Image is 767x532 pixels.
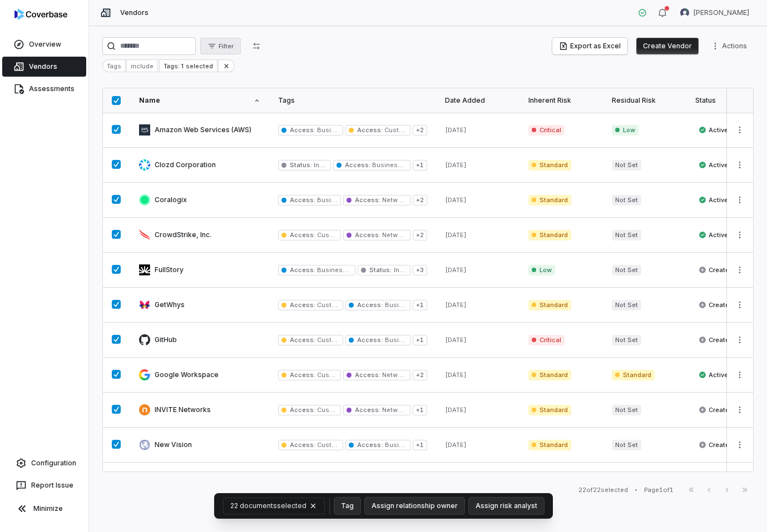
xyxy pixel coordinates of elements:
span: Access : [290,196,315,204]
button: More actions [731,262,749,278]
span: Created [699,440,733,449]
a: Overview [2,34,86,54]
span: Critical [528,125,565,135]
span: [DATE] [445,371,467,379]
span: + 1 [413,300,427,310]
span: Business Data [383,336,429,344]
span: + 2 [413,125,427,135]
span: Active [699,370,728,379]
span: Standard [528,300,571,310]
button: More actions [731,332,749,348]
span: Business Data [370,161,417,169]
span: Standard [528,370,571,380]
span: Created [699,405,733,414]
span: Access : [290,301,315,309]
span: Standard [612,370,655,380]
span: Network Access [380,231,433,239]
button: Tag [334,498,360,514]
span: Access : [290,336,315,344]
span: Customer Data [315,231,362,239]
button: Filter [200,38,241,54]
span: Access : [357,301,383,309]
span: [DATE] [445,126,467,134]
span: Created [699,300,733,309]
span: Status : [369,266,392,274]
span: Standard [528,195,571,205]
button: Create Vendor [636,38,699,54]
span: + 1 [413,440,427,450]
span: Access : [290,231,315,239]
span: [DATE] [445,336,467,344]
div: Page 1 of 1 [644,486,674,494]
span: Business Data [383,441,429,449]
span: Standard [528,405,571,415]
span: Access : [357,336,383,344]
button: More actions [731,157,749,173]
button: Export as Excel [552,38,627,54]
span: Customer Data [315,371,362,379]
span: Status : [290,161,312,169]
span: [DATE] [445,161,467,169]
div: Tags [278,96,427,105]
span: Access : [355,406,380,414]
button: More actions [731,297,749,313]
span: [DATE] [445,266,467,274]
span: Created [699,335,733,344]
span: Standard [528,440,571,450]
button: Report Issue [4,475,84,495]
span: Access : [357,441,383,449]
div: Residual Risk [612,96,677,105]
div: Tags [102,59,126,72]
span: Critical [528,335,565,345]
span: Low [612,125,639,135]
span: Business Data [383,301,429,309]
span: Not Set [612,195,641,205]
span: Access : [290,266,315,274]
div: Name [139,96,260,105]
span: Filter [219,42,234,51]
a: Vendors [2,57,86,77]
a: Configuration [4,453,84,473]
span: Access : [290,126,315,134]
span: [DATE] [445,231,467,239]
span: Not Set [612,160,641,170]
div: • [635,486,637,494]
span: Active [699,195,728,204]
span: [PERSON_NAME] [694,8,749,17]
span: Not Set [612,405,641,415]
span: Not Set [612,335,641,345]
button: Minimize [4,498,84,520]
a: Assessments [2,79,86,99]
button: More actions [731,122,749,138]
span: Not Set [612,440,641,450]
span: Business Data [315,266,362,274]
span: + 1 [413,335,427,345]
span: Access : [290,371,315,379]
span: [DATE] [445,441,467,449]
span: Access : [355,231,380,239]
span: In-use [392,266,414,274]
button: More actions [731,401,749,418]
span: Business Data [315,196,362,204]
span: Access : [290,406,315,414]
button: include [126,59,158,72]
span: Customer Data [383,126,429,134]
span: + 2 [413,370,427,380]
button: More actions [731,192,749,208]
span: Active [699,160,728,169]
button: More actions [731,436,749,453]
button: More actions [707,38,754,54]
span: Active [699,230,728,239]
span: [DATE] [445,406,467,414]
span: Not Set [612,265,641,275]
div: Date Added [445,96,511,105]
span: + 1 [413,160,427,170]
span: Customer Data [315,441,362,449]
span: Access : [355,371,380,379]
span: Not Set [612,300,641,310]
img: logo-D7KZi-bG.svg [14,9,67,20]
span: + 3 [413,265,427,275]
button: 22 documentsselected [223,498,325,514]
span: Vendors [120,8,149,17]
button: Mike Phillips avatar[PERSON_NAME] [674,4,756,21]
